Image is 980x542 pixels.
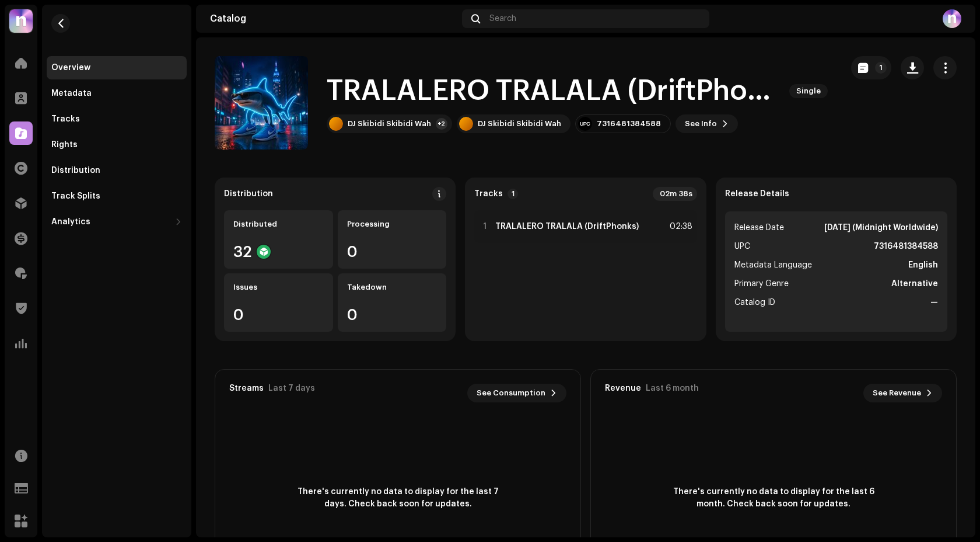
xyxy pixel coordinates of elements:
[891,277,938,291] strong: Alternative
[851,56,891,79] button: 1
[653,187,697,201] div: 02m 38s
[229,384,264,393] div: Streams
[734,239,750,253] span: UPC
[51,63,90,72] div: Overview
[51,89,92,98] div: Metadata
[675,114,738,133] button: See Info
[605,384,641,393] div: Revenue
[667,220,692,234] div: 02:38
[467,384,566,402] button: See Consumption
[224,189,273,199] div: Distribution
[268,384,315,393] div: Last 7 days
[347,220,437,229] div: Processing
[875,62,887,74] p-badge: 1
[47,107,187,131] re-m-nav-item: Tracks
[734,296,775,310] span: Catalog ID
[233,220,324,229] div: Distributed
[47,133,187,157] re-m-nav-item: Rights
[908,258,938,272] strong: English
[478,119,561,128] div: DJ Skibidi Skibidi Wah
[51,217,90,227] div: Analytics
[47,159,187,182] re-m-nav-item: Distribution
[734,221,784,235] span: Release Date
[646,384,699,393] div: Last 6 month
[51,166,100,175] div: Distribution
[233,283,324,292] div: Issues
[863,384,942,402] button: See Revenue
[477,381,545,405] span: See Consumption
[293,486,503,510] span: There's currently no data to display for the last 7 days. Check back soon for updates.
[47,82,187,105] re-m-nav-item: Metadata
[210,14,457,23] div: Catalog
[824,221,938,235] strong: [DATE] (Midnight Worldwide)
[508,189,518,199] p-badge: 1
[597,119,661,128] div: 7316481384588
[9,9,33,33] img: 39a81664-4ced-4598-a294-0293f18f6a76
[495,222,639,231] strong: TRALALERO TRALALA (DriftPhonks)
[47,185,187,208] re-m-nav-item: Track Splits
[734,258,812,272] span: Metadata Language
[348,119,431,128] div: DJ Skibidi Skibidi Wah
[873,381,921,405] span: See Revenue
[725,189,789,199] strong: Release Details
[347,283,437,292] div: Takedown
[474,189,503,199] strong: Tracks
[51,114,80,124] div: Tracks
[874,239,938,253] strong: 7316481384588
[436,118,447,130] div: +2
[51,140,78,150] div: Rights
[47,56,187,79] re-m-nav-item: Overview
[51,192,100,201] div: Track Splits
[47,210,187,234] re-m-nav-dropdown: Analytics
[789,84,828,98] span: Single
[734,277,789,291] span: Primary Genre
[327,72,780,110] h1: TRALALERO TRALALA (DriftPhonks)
[943,9,961,28] img: fb3a13cb-4f38-44fa-8ed9-89aa9dfd3d17
[668,486,878,510] span: There's currently no data to display for the last 6 month. Check back soon for updates.
[685,112,717,135] span: See Info
[489,14,516,23] span: Search
[930,296,938,310] strong: —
